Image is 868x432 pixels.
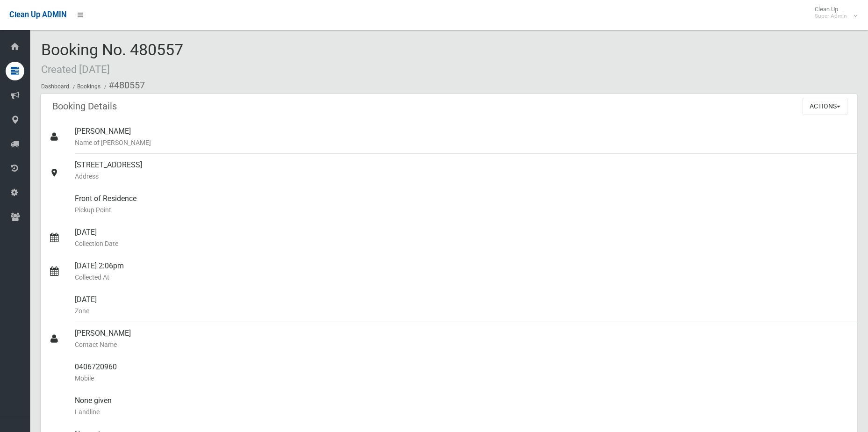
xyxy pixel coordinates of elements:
button: Actions [803,98,847,115]
small: Contact Name [75,339,849,350]
div: 0406720960 [75,356,849,389]
small: Collected At [75,272,849,283]
div: [DATE] 2:06pm [75,255,849,288]
a: Bookings [77,83,100,90]
small: Zone [75,305,849,317]
small: Address [75,171,849,182]
small: Mobile [75,373,849,384]
span: Clean Up ADMIN [9,10,66,19]
div: [PERSON_NAME] [75,322,849,356]
div: [PERSON_NAME] [75,120,849,154]
small: Super Admin [815,13,847,20]
header: Booking Details [41,97,128,115]
span: Clean Up [810,6,856,20]
small: Name of [PERSON_NAME] [75,137,849,148]
span: Booking No. 480557 [41,40,183,77]
small: Created [DATE] [41,63,110,75]
div: [DATE] [75,288,849,322]
small: Landline [75,406,849,418]
div: Front of Residence [75,187,849,221]
li: #480557 [102,77,145,94]
div: [STREET_ADDRESS] [75,154,849,187]
div: [DATE] [75,221,849,255]
small: Collection Date [75,238,849,249]
div: None given [75,389,849,423]
a: Dashboard [41,83,69,90]
small: Pickup Point [75,204,849,216]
